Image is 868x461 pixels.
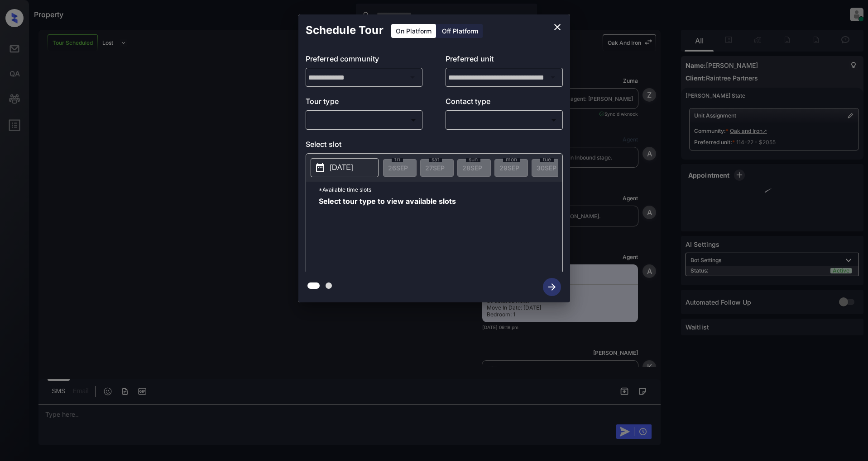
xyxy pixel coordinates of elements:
div: Off Platform [437,24,483,38]
span: Select tour type to view available slots [319,198,456,270]
button: [DATE] [311,158,379,177]
button: close [548,18,566,36]
p: Preferred unit [446,53,563,68]
p: Preferred community [306,53,423,68]
p: Contact type [446,96,563,110]
p: Select slot [306,139,563,153]
div: On Platform [391,24,436,38]
p: [DATE] [330,162,353,173]
p: Tour type [306,96,423,110]
p: *Available time slots [319,182,562,198]
h2: Schedule Tour [298,14,391,46]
